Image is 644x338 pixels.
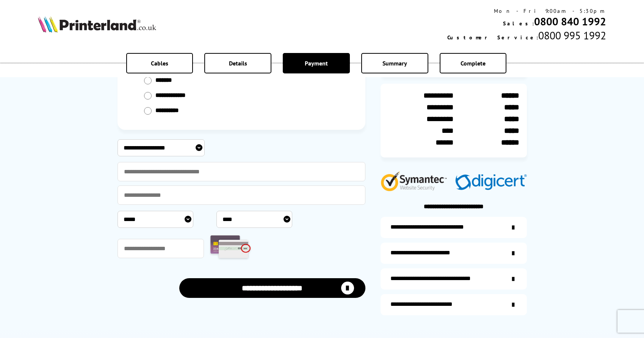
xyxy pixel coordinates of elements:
span: Payment [305,59,328,67]
span: Cables [151,59,168,67]
img: Printerland Logo [38,16,156,33]
a: 0800 840 1992 [534,14,606,28]
a: additional-ink [381,217,527,238]
a: items-arrive [381,243,527,264]
span: Summary [382,59,407,67]
a: secure-website [381,294,527,315]
span: 0800 995 1992 [538,28,606,42]
span: Customer Service: [447,34,538,41]
div: Mon - Fri 9:00am - 5:30pm [447,8,606,14]
span: Sales: [503,20,534,27]
a: additional-cables [381,268,527,290]
span: Details [229,59,247,67]
span: Complete [461,59,486,67]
